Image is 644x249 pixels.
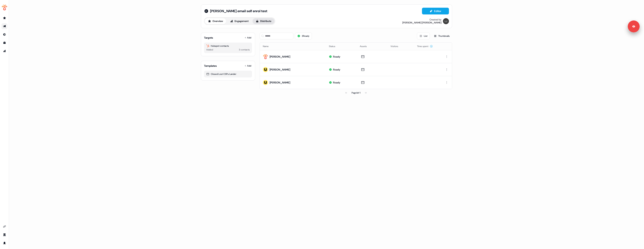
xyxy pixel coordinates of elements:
[270,68,290,71] div: [PERSON_NAME]
[417,43,433,50] button: Time spent
[431,33,452,39] button: Thumbnails
[357,43,388,50] th: Assets
[1,40,7,46] a: Go to templates
[206,48,213,52] div: Added
[1,232,7,238] a: Go to team
[422,10,449,13] a: Editor
[391,43,403,50] button: Visitors
[210,9,267,13] span: [PERSON_NAME] email self enrol test
[333,68,340,71] div: Ready
[205,18,226,24] button: Overview
[204,36,213,40] div: Targets
[1,48,7,54] a: Go to attribution
[227,18,252,24] button: Engagement
[206,72,250,76] div: Closed Lost CSPs Lander
[352,91,360,95] div: Page 1 of 1
[417,33,430,39] button: List
[244,63,252,68] button: Add
[270,81,290,84] div: [PERSON_NAME]
[422,8,449,14] button: Editor
[263,43,273,50] button: Name
[333,55,340,58] div: Ready
[1,23,7,29] a: Go to outbound experience
[244,35,252,40] button: Add
[402,21,441,24] div: [PERSON_NAME] [PERSON_NAME]
[1,31,7,37] a: Go to Inbound
[253,18,274,24] button: Distribute
[1,240,7,246] a: Go to profile
[239,48,250,52] div: 3 contacts
[329,43,340,50] button: Status
[1,223,7,229] a: Go to integrations
[333,81,340,84] div: Ready
[1,15,7,21] a: Go to prospects
[443,18,449,24] img: loretta
[429,18,441,21] div: Created by
[206,44,250,48] div: Hubspot contacts
[295,33,312,39] button: 3Ready
[270,55,290,58] div: [PERSON_NAME]
[204,64,217,68] div: Templates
